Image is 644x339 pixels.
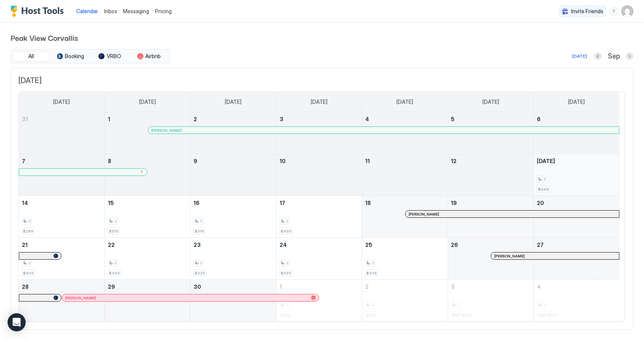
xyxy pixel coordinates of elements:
span: 3 [451,284,455,290]
span: Inbox [104,8,117,14]
span: 2 [543,177,546,182]
span: 27 [537,242,544,248]
span: Invite Friends [571,8,603,15]
button: VRBO [91,51,129,62]
a: Messaging [123,7,149,15]
a: September 10, 2025 [277,154,362,168]
span: Peak View Corvallis [11,32,633,43]
span: 29 [108,284,115,290]
span: 16 [194,200,200,206]
span: 1 [280,284,282,290]
a: Sunday [46,92,77,112]
a: September 3, 2025 [277,112,362,126]
a: September 11, 2025 [362,154,447,168]
span: $286 [23,229,34,234]
span: 30 [194,284,201,290]
td: September 20, 2025 [534,196,619,238]
a: September 12, 2025 [448,154,533,168]
td: September 25, 2025 [362,238,448,280]
td: September 5, 2025 [448,112,533,154]
a: September 6, 2025 [534,112,619,126]
span: 4 [537,284,541,290]
span: 20 [537,200,544,206]
td: September 30, 2025 [191,280,276,322]
span: 24 [280,242,287,248]
span: 23 [194,242,201,248]
span: 5 [451,116,455,122]
td: September 16, 2025 [191,196,276,238]
span: [DATE] [483,99,499,105]
div: [PERSON_NAME] [65,296,316,300]
td: September 6, 2025 [534,112,619,154]
td: August 31, 2025 [19,112,105,154]
span: $329 [366,271,377,276]
span: 2 [114,260,117,265]
span: 17 [280,200,285,206]
span: [DATE] [139,99,156,105]
span: 19 [451,200,457,206]
span: 2 [28,260,31,265]
span: [PERSON_NAME] [409,212,439,217]
span: 31 [22,116,28,122]
span: [DATE] [18,76,626,85]
span: [DATE] [311,99,327,105]
td: September 13, 2025 [534,154,619,196]
span: 28 [22,284,29,290]
span: [DATE] [397,99,413,105]
td: September 18, 2025 [362,196,448,238]
a: August 31, 2025 [19,112,105,126]
span: [DATE] [225,99,242,105]
td: September 1, 2025 [105,112,190,154]
a: September 22, 2025 [105,238,190,252]
span: [DATE] [53,99,70,105]
span: $325 [195,271,205,276]
td: September 9, 2025 [191,154,276,196]
div: Host Tools Logo [11,6,67,17]
a: September 15, 2025 [105,196,190,210]
span: Messaging [123,8,149,14]
td: September 21, 2025 [19,238,105,280]
a: September 13, 2025 [534,154,619,168]
span: 14 [22,200,28,206]
a: September 9, 2025 [191,154,276,168]
span: Airbnb [146,53,161,60]
td: September 26, 2025 [448,238,533,280]
td: September 29, 2025 [105,280,190,322]
td: September 11, 2025 [362,154,448,196]
a: September 1, 2025 [105,112,190,126]
td: September 17, 2025 [276,196,362,238]
span: 9 [194,158,197,164]
span: 15 [108,200,114,206]
span: $405 [281,229,292,234]
span: 2 [200,260,202,265]
a: October 3, 2025 [448,280,533,294]
span: $325 [281,271,291,276]
a: September 18, 2025 [362,196,447,210]
span: 2 [286,260,288,265]
td: October 1, 2025 [276,280,362,322]
a: September 17, 2025 [277,196,362,210]
div: [PERSON_NAME] [409,212,616,217]
div: tab-group [11,49,170,63]
span: 2 [365,284,369,290]
span: 3 [280,116,283,122]
td: September 22, 2025 [105,238,190,280]
a: September 29, 2025 [105,280,190,294]
span: 7 [22,158,25,164]
a: September 2, 2025 [191,112,276,126]
td: September 7, 2025 [19,154,105,196]
span: 22 [108,242,115,248]
span: 8 [108,158,111,164]
a: September 5, 2025 [448,112,533,126]
td: September 23, 2025 [191,238,276,280]
a: Monday [132,92,163,112]
a: September 20, 2025 [534,196,619,210]
span: $349 [538,187,549,192]
span: Pricing [155,8,172,15]
a: Calendar [76,7,98,15]
button: Booking [52,51,89,62]
span: VRBO [107,53,121,60]
a: September 27, 2025 [534,238,619,252]
span: [DATE] [537,158,555,164]
span: Sep [608,52,620,61]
